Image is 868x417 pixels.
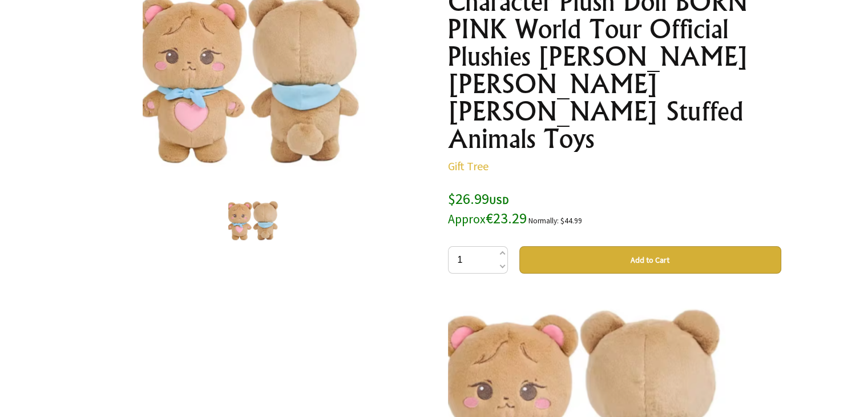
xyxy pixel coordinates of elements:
[448,189,527,227] span: $26.99 €23.29
[519,246,781,274] button: Add to Cart
[489,194,509,207] span: USD
[228,198,279,241] img: 25cm Kpop Black Pinked Character Plush Doll BORN PINK World Tour Official Plushies Jennie Lisa Ro...
[448,159,488,173] a: Gift Tree
[528,216,582,226] small: Normally: $44.99
[448,211,486,227] small: Approx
